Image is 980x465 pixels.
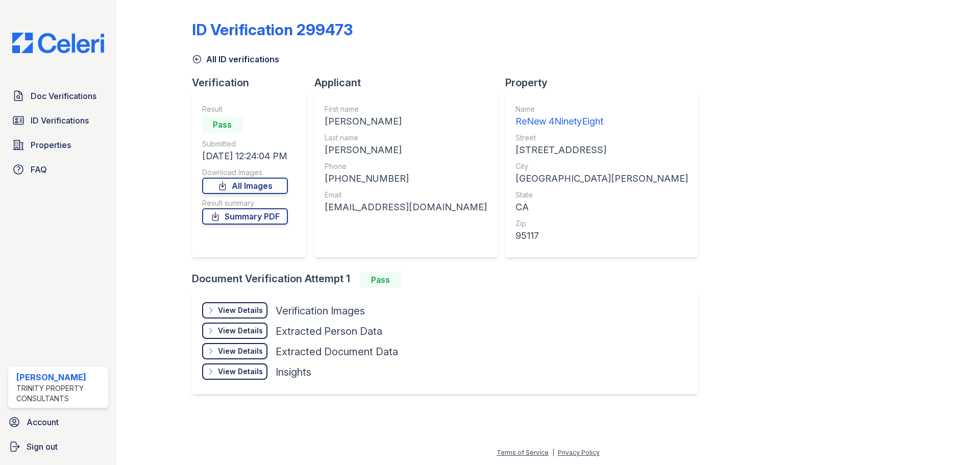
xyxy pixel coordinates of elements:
a: Name ReNew 4NinetyEight [516,104,688,129]
a: Summary PDF [202,208,288,225]
div: [STREET_ADDRESS] [516,143,688,157]
div: Trinity Property Consultants [16,383,104,404]
span: Account [27,416,59,428]
div: ReNew 4NinetyEight [516,114,688,129]
div: View Details [218,346,263,356]
div: [EMAIL_ADDRESS][DOMAIN_NAME] [325,200,487,214]
div: View Details [218,366,263,377]
a: ID Verifications [8,110,108,131]
a: Privacy Policy [558,449,600,456]
div: Extracted Document Data [276,345,398,359]
a: Properties [8,135,108,155]
div: State [516,190,688,200]
img: CE_Logo_Blue-a8612792a0a2168367f1c8372b55b34899dd931a85d93a1a3d3e32e68fde9ad4.png [4,33,112,53]
span: Doc Verifications [31,90,96,102]
div: Pass [202,116,243,133]
div: [PERSON_NAME] [325,143,487,157]
div: [PERSON_NAME] [325,114,487,129]
span: FAQ [31,163,47,176]
a: Sign out [4,436,112,457]
div: 95117 [516,229,688,243]
div: Email [325,190,487,200]
a: All Images [202,178,288,194]
div: ID Verification 299473 [192,20,353,39]
div: Extracted Person Data [276,324,382,338]
div: View Details [218,305,263,315]
div: [PERSON_NAME] [16,371,104,383]
div: [GEOGRAPHIC_DATA][PERSON_NAME] [516,172,688,186]
span: ID Verifications [31,114,89,127]
span: Sign out [27,440,58,453]
div: [DATE] 12:24:04 PM [202,149,288,163]
div: Result [202,104,288,114]
div: Last name [325,133,487,143]
div: Verification Images [276,304,365,318]
a: Doc Verifications [8,86,108,106]
div: Property [505,76,706,90]
div: Result summary [202,198,288,208]
div: Name [516,104,688,114]
div: Pass [360,272,401,288]
div: Download Images [202,167,288,178]
span: Properties [31,139,71,151]
div: Submitted [202,139,288,149]
a: Account [4,412,112,432]
div: Zip [516,218,688,229]
div: | [552,449,554,456]
div: CA [516,200,688,214]
div: [PHONE_NUMBER] [325,172,487,186]
div: Phone [325,161,487,172]
div: Verification [192,76,314,90]
div: Document Verification Attempt 1 [192,272,706,288]
div: Applicant [314,76,505,90]
a: Terms of Service [497,449,549,456]
div: City [516,161,688,172]
a: FAQ [8,159,108,180]
a: All ID verifications [192,53,279,65]
div: Street [516,133,688,143]
div: Insights [276,365,311,379]
div: View Details [218,326,263,336]
div: First name [325,104,487,114]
